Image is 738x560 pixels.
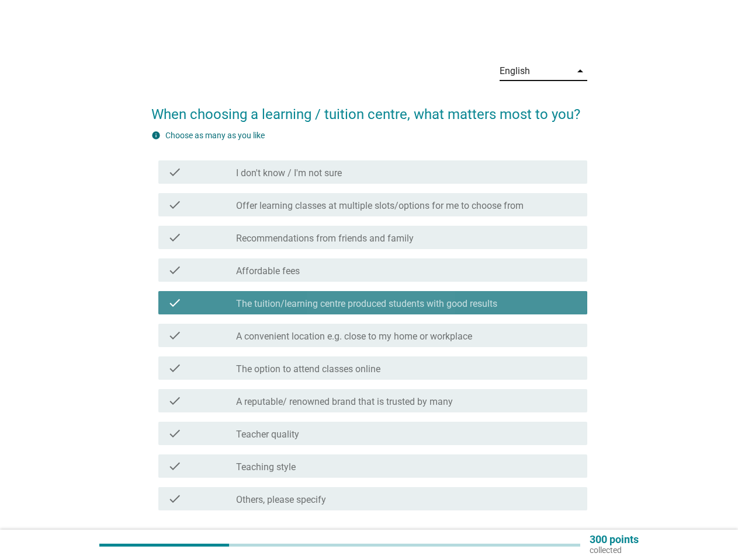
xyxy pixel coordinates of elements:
[236,200,524,212] label: Offer learning classes at multiple slots/options for me to choose from
[168,198,182,212] i: check
[151,131,161,140] i: info
[168,492,182,506] i: check
[236,396,453,408] label: A reputable/ renowned brand that is trusted by many
[236,167,342,179] label: I don't know / I'm not sure
[168,296,182,310] i: check
[168,328,182,342] i: check
[168,263,182,277] i: check
[168,361,182,375] i: check
[236,494,326,506] label: Others, please specify
[236,265,300,277] label: Affordable fees
[168,230,182,244] i: check
[236,331,472,342] label: A convenient location e.g. close to my home or workplace
[590,545,639,555] p: collected
[168,459,182,473] i: check
[168,165,182,179] i: check
[236,298,497,310] label: The tuition/learning centre produced students with good results
[236,429,299,440] label: Teacher quality
[573,64,587,78] i: arrow_drop_down
[236,233,414,244] label: Recommendations from friends and family
[236,461,296,473] label: Teaching style
[151,92,587,125] h2: When choosing a learning / tuition centre, what matters most to you?
[500,66,530,76] div: English
[590,534,639,545] p: 300 points
[236,363,380,375] label: The option to attend classes online
[168,394,182,408] i: check
[168,426,182,440] i: check
[165,131,265,140] label: Choose as many as you like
